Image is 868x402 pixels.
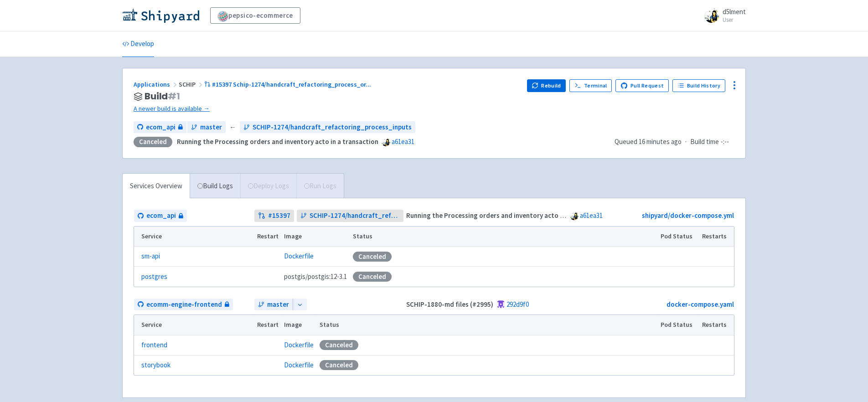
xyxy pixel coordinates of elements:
[721,137,729,147] span: -:--
[690,137,719,147] span: Build time
[145,91,180,102] span: Build
[615,137,734,147] div: ·
[699,315,734,335] th: Restarts
[146,211,176,221] span: ecom_api
[320,360,358,370] div: Canceled
[615,79,669,92] a: Pull Request
[527,79,566,92] button: Rebuild
[134,227,254,247] th: Service
[284,272,347,282] span: postgis/postgis:12-3.1
[134,103,520,114] a: A newer build is available →
[168,90,180,103] span: # 1
[672,79,725,92] a: Build History
[141,272,167,282] a: postgres
[254,210,294,222] a: #15397
[406,211,608,220] strong: Running the Processing orders and inventory acto in a transaction
[392,137,414,146] a: a61ea31
[699,227,734,247] th: Restarts
[284,252,314,260] a: Dockerfile
[200,122,222,133] span: master
[146,122,176,133] span: ecom_api
[141,360,170,371] a: storybook
[569,79,612,92] a: Terminal
[642,211,734,220] a: shipyard/docker-compose.yml
[281,227,350,247] th: Image
[122,31,154,57] a: Develop
[179,80,204,88] span: SCHIP
[284,361,314,369] a: Dockerfile
[320,340,358,350] div: Canceled
[723,7,746,16] span: d5lment
[134,80,179,88] a: Applications
[254,315,281,335] th: Restart
[177,137,378,146] strong: Running the Processing orders and inventory acto in a transaction
[146,299,222,310] span: ecomm-engine-frontend
[406,300,493,309] strong: SCHIP-1880-md files (#2995)
[134,299,233,311] a: ecomm-engine-frontend
[666,300,734,309] a: docker-compose.yaml
[210,7,300,24] a: pepsico-ecommerce
[229,122,236,133] span: ←
[353,272,392,282] div: Canceled
[240,121,415,134] a: SCHIP-1274/handcraft_refactoring_process_inputs
[123,174,190,199] a: Services Overview
[134,121,186,134] a: ecom_api
[190,174,240,199] a: Build Logs
[141,340,167,350] a: frontend
[506,300,529,309] a: 292d9f0
[284,340,314,349] a: Dockerfile
[134,137,172,147] div: Canceled
[134,210,187,222] a: ecom_api
[580,211,603,220] a: a61ea31
[267,299,289,310] span: master
[254,299,293,311] a: master
[615,137,682,146] span: Queued
[122,8,199,23] img: Shipyard logo
[639,137,682,146] time: 16 minutes ago
[268,211,290,221] strong: # 15397
[350,227,658,247] th: Status
[187,121,226,134] a: master
[212,80,371,88] span: #15397 Schip-1274/handcraft_refactoring_process_or ...
[317,315,658,335] th: Status
[310,211,400,221] span: SCHIP-1274/handcraft_refactoring_process_inputs
[297,210,404,222] a: SCHIP-1274/handcraft_refactoring_process_inputs
[253,122,412,133] span: SCHIP-1274/handcraft_refactoring_process_inputs
[353,252,392,262] div: Canceled
[141,251,160,262] a: sm-api
[699,8,746,23] a: d5lment User
[204,80,372,88] a: #15397 Schip-1274/handcraft_refactoring_process_or...
[658,315,699,335] th: Pod Status
[281,315,317,335] th: Image
[658,227,699,247] th: Pod Status
[134,315,254,335] th: Service
[723,17,746,23] small: User
[254,227,281,247] th: Restart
